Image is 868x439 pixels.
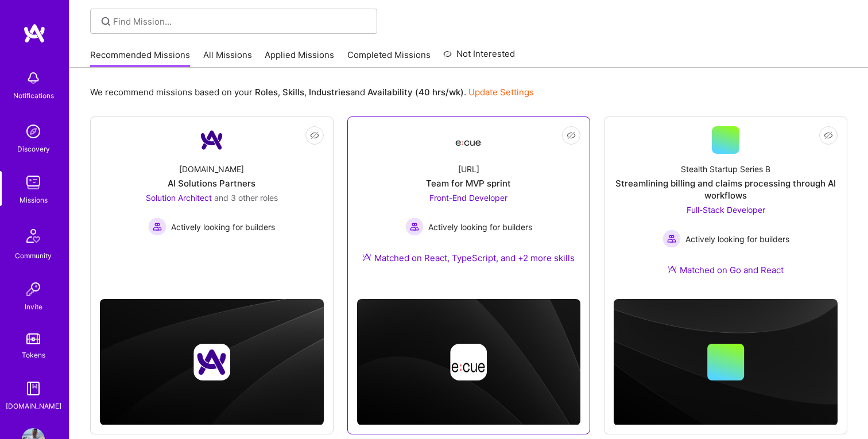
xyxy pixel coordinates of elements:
[90,86,534,98] p: We recommend missions based on your , , and .
[23,23,46,44] img: logo
[357,126,581,278] a: Company Logo[URL]Team for MVP sprintFront-End Developer Actively looking for buildersActively loo...
[146,193,212,203] span: Solution Architect
[362,252,575,264] div: Matched on React, TypeScript, and +2 more skills
[614,177,838,201] div: Streamlining billing and claims processing through AI workflows
[90,49,190,68] a: Recommended Missions
[100,126,324,271] a: Company Logo[DOMAIN_NAME]AI Solutions PartnersSolution Architect and 3 other rolesActively lookin...
[614,299,838,425] img: cover
[687,205,765,215] span: Full-Stack Developer
[168,177,255,189] div: AI Solutions Partners
[6,400,61,412] div: [DOMAIN_NAME]
[681,163,770,175] div: Stealth Startup Series B
[662,230,681,248] img: Actively looking for builders
[367,87,464,98] b: Availability (40 hrs/wk)
[26,333,40,344] img: tokens
[255,87,278,98] b: Roles
[22,171,45,194] img: teamwork
[450,344,487,380] img: Company logo
[20,194,48,206] div: Missions
[428,221,532,233] span: Actively looking for builders
[214,193,278,203] span: and 3 other roles
[282,87,304,98] b: Skills
[614,126,838,290] a: Stealth Startup Series BStreamlining billing and claims processing through AI workflowsFull-Stack...
[15,250,52,262] div: Community
[429,193,507,203] span: Front-End Developer
[13,90,54,102] div: Notifications
[148,217,166,236] img: Actively looking for builders
[357,299,581,425] img: cover
[100,299,324,425] img: cover
[362,252,371,262] img: Ateam Purple Icon
[310,131,319,140] i: icon EyeClosed
[824,131,833,140] i: icon EyeClosed
[347,49,431,68] a: Completed Missions
[171,221,275,233] span: Actively looking for builders
[458,163,479,175] div: [URL]
[443,47,515,68] a: Not Interested
[113,15,369,28] input: Find Mission...
[405,217,424,236] img: Actively looking for builders
[17,143,50,155] div: Discovery
[426,177,511,189] div: Team for MVP sprint
[265,49,334,68] a: Applied Missions
[22,278,45,301] img: Invite
[309,87,350,98] b: Industries
[22,377,45,400] img: guide book
[668,265,677,274] img: Ateam Purple Icon
[22,120,45,143] img: discovery
[25,301,42,313] div: Invite
[455,130,482,150] img: Company Logo
[468,87,534,98] a: Update Settings
[99,15,113,28] i: icon SearchGrey
[203,49,252,68] a: All Missions
[22,67,45,90] img: bell
[668,264,784,276] div: Matched on Go and React
[198,126,226,154] img: Company Logo
[685,233,789,245] span: Actively looking for builders
[22,349,45,361] div: Tokens
[567,131,576,140] i: icon EyeClosed
[179,163,244,175] div: [DOMAIN_NAME]
[193,344,230,380] img: Company logo
[20,222,47,250] img: Community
